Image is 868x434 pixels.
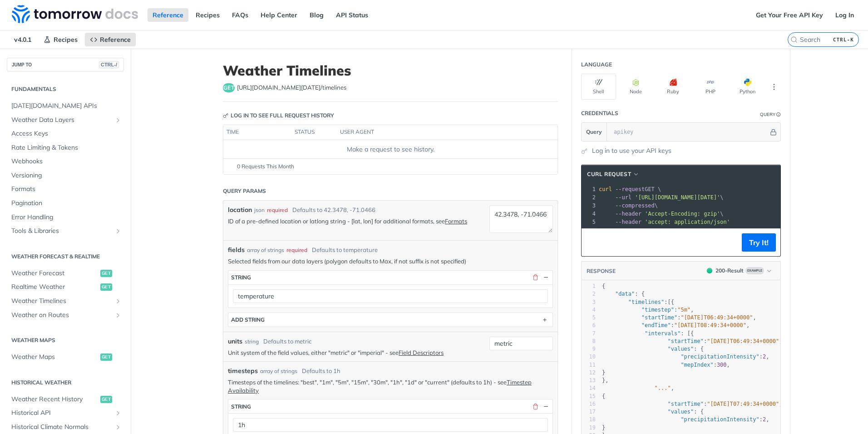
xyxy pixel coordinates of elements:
[489,205,553,233] textarea: 42.3478, -71.0466
[11,171,122,180] span: Versioning
[582,400,596,408] div: 16
[7,155,124,168] a: Webhooks
[831,35,856,44] kbd: CTRL-K
[231,403,251,410] div: string
[582,322,596,329] div: 6
[11,199,122,208] span: Pagination
[645,330,681,337] span: "intervals"
[656,74,690,100] button: Ruby
[582,210,597,218] div: 4
[599,186,661,192] span: GET \
[582,408,596,416] div: 17
[582,283,596,290] div: 1
[763,353,766,360] span: 2
[730,74,765,100] button: Python
[399,349,444,356] a: Field Descriptors
[114,409,122,417] button: Show subpages for Historical API
[12,5,138,23] img: Tomorrow.io Weather API Docs
[602,291,645,297] span: : {
[582,353,596,361] div: 10
[668,346,694,352] span: "values"
[599,211,724,217] span: \
[9,33,36,46] span: v4.0.1
[191,8,225,22] a: Recipes
[7,99,124,113] a: [DATE][DOMAIN_NAME] APIs
[582,416,596,424] div: 18
[641,314,677,321] span: "startTime"
[11,129,122,138] span: Access Keys
[11,213,122,222] span: Error Handling
[114,116,122,124] button: Show subpages for Weather Data Layers
[11,185,122,194] span: Formats
[602,353,769,360] span: : ,
[745,267,764,274] span: Example
[7,294,124,308] a: Weather TimelinesShow subpages for Weather Timelines
[227,8,253,22] a: FAQs
[245,338,259,346] div: string
[228,378,553,394] p: Timesteps of the timelines: "best", "1m", "5m", "15m", "30m", "1h", "1d" or "current" (defaults t...
[114,424,122,431] button: Show subpages for Historical Climate Normals
[223,111,334,120] div: Log in to see full request history
[681,314,753,321] span: "[DATE]T06:49:34+0000"
[602,401,783,407] span: : ,
[582,330,596,338] div: 7
[581,74,616,100] button: Shell
[602,409,704,415] span: : {
[7,420,124,434] a: Historical Climate NormalsShow subpages for Historical Climate Normals
[599,186,612,192] span: curl
[256,8,302,22] a: Help Center
[531,273,539,282] button: Delete
[668,409,694,415] span: "values"
[85,33,136,46] a: Reference
[668,401,704,407] span: "startTime"
[767,80,781,94] button: More Languages
[760,111,781,118] div: QueryInformation
[7,280,124,294] a: Realtime Weatherget
[655,385,671,391] span: "..."
[11,311,112,320] span: Weather on Routes
[228,366,258,376] span: timesteps
[618,74,653,100] button: Node
[302,367,340,376] div: Defaults to 1h
[602,283,605,289] span: {
[7,85,124,93] h2: Fundamentals
[267,206,288,214] div: required
[542,402,550,410] button: Hide
[615,194,631,201] span: --url
[602,424,605,431] span: }
[7,224,124,238] a: Tools & LibrariesShow subpages for Tools & Libraries
[615,219,641,225] span: --header
[7,113,124,127] a: Weather Data LayersShow subpages for Weather Data Layers
[582,369,596,377] div: 12
[581,109,618,117] div: Credentials
[542,273,550,282] button: Hide
[645,219,730,225] span: 'accept: application/json'
[228,245,245,255] span: fields
[790,36,798,43] svg: Search
[615,211,641,217] span: --header
[11,116,112,125] span: Weather Data Layers
[263,337,311,346] div: Defaults to metric
[582,185,597,193] div: 1
[100,35,131,44] span: Reference
[628,299,664,305] span: "timelines"
[615,202,655,209] span: --compressed
[7,127,124,141] a: Access Keys
[11,395,98,404] span: Weather Recent History
[584,170,643,179] button: cURL Request
[223,125,291,140] th: time
[337,125,539,140] th: user agent
[635,194,720,201] span: '[URL][DOMAIN_NAME][DATE]'
[237,83,346,92] span: https://api.tomorrow.io/v4/timelines
[7,267,124,280] a: Weather Forecastget
[645,211,720,217] span: 'Accept-Encoding: gzip'
[7,197,124,210] a: Pagination
[7,182,124,196] a: Formats
[582,314,596,322] div: 5
[609,123,769,141] input: apikey
[228,271,552,284] button: string
[707,268,712,273] span: 200
[582,218,597,226] div: 5
[286,246,307,254] div: required
[39,33,83,46] a: Recipes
